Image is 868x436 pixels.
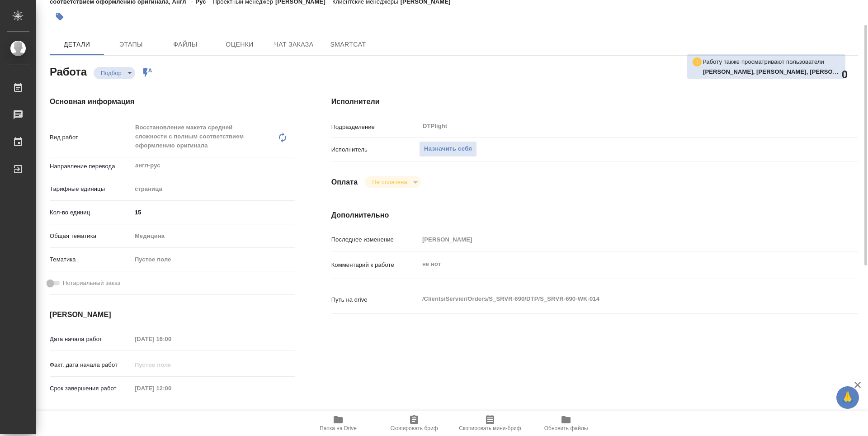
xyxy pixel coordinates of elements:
[390,425,438,431] span: Скопировать бриф
[544,425,588,431] span: Обновить файлы
[703,68,860,75] b: [PERSON_NAME], [PERSON_NAME], [PERSON_NAME]
[135,255,284,264] div: Пустое поле
[50,208,132,217] p: Кол-во единиц
[50,232,132,241] p: Общая тематика
[218,39,261,50] span: Оценки
[132,181,295,197] div: страница
[50,185,132,194] p: Тарифные единицы
[50,360,132,370] p: Факт. дата начала работ
[50,309,295,320] h4: [PERSON_NAME]
[300,411,376,436] button: Папка на Drive
[50,162,132,171] p: Направление перевода
[109,39,153,50] span: Этапы
[419,233,814,246] input: Пустое поле
[376,411,452,436] button: Скопировать бриф
[326,39,370,50] span: SmartCat
[272,39,316,50] span: Чат заказа
[419,291,814,307] textarea: /Clients/Servier/Orders/S_SRVR-690/DTP/S_SRVR-690-WK-014
[132,332,211,346] input: Пустое поле
[50,335,132,344] p: Дата начала работ
[424,144,472,154] span: Назначить себя
[452,411,528,436] button: Скопировать мини-бриф
[50,7,70,27] button: Добавить тэг
[50,96,295,107] h4: Основная информация
[331,235,419,244] p: Последнее изменение
[836,386,859,409] button: 🙏
[98,69,124,77] button: Подбор
[132,206,295,219] input: ✎ Введи что-нибудь
[320,425,357,431] span: Папка на Drive
[703,67,841,76] p: Заборова Александра, Ямковенко Вера, Васильева Наталья
[164,39,207,50] span: Файлы
[50,384,132,393] p: Срок завершения работ
[94,67,135,79] div: Подбор
[369,178,410,186] button: Не оплачена
[331,177,358,188] h4: Оплата
[50,255,132,264] p: Тематика
[331,145,419,154] p: Исполнитель
[132,382,211,395] input: Пустое поле
[50,63,87,79] h2: Работа
[63,279,120,288] span: Нотариальный заказ
[50,133,132,142] p: Вид работ
[55,39,99,50] span: Детали
[331,210,858,221] h4: Дополнительно
[331,96,858,107] h4: Исполнители
[331,261,419,270] p: Комментарий к работе
[331,295,419,304] p: Путь на drive
[132,358,211,371] input: Пустое поле
[132,252,295,267] div: Пустое поле
[528,411,604,436] button: Обновить файлы
[132,228,295,244] div: Медицина
[840,388,855,407] span: 🙏
[419,141,477,157] button: Назначить себя
[331,123,419,132] p: Подразделение
[703,57,824,66] p: Работу также просматривают пользователи
[365,176,420,188] div: Подбор
[419,256,814,272] textarea: не нот
[459,425,521,431] span: Скопировать мини-бриф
